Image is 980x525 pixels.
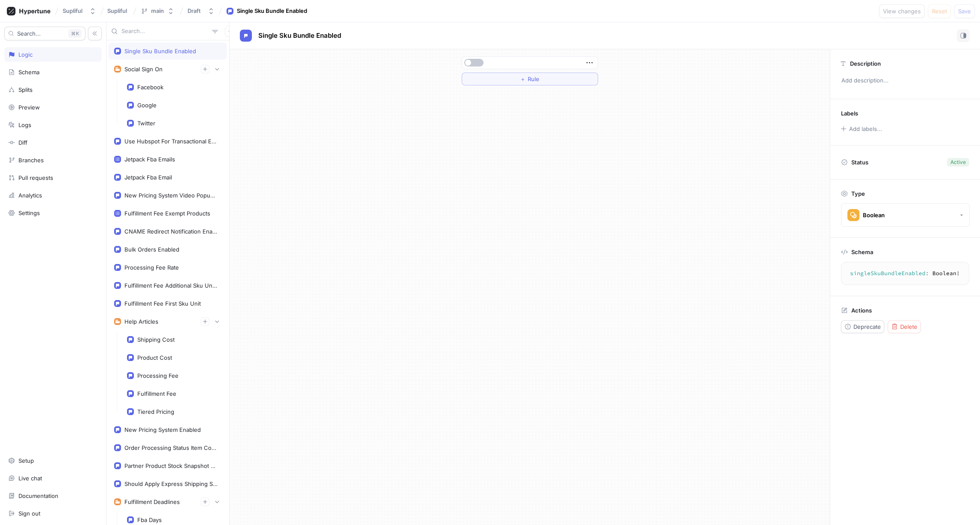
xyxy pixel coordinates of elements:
div: K [68,29,82,38]
div: Processing Fee Rate [124,264,179,271]
span: ＋ [520,76,526,82]
div: Pull requests [18,174,53,181]
div: Boolean [863,212,885,219]
div: Fulfillment Deadlines [124,498,180,505]
div: Processing Fee [137,372,178,379]
div: Single Sku Bundle Enabled [124,48,196,55]
button: ＋Rule [462,73,598,85]
div: Facebook [137,84,163,91]
div: Fulfillment Fee [137,390,176,397]
p: Status [851,156,868,168]
button: Delete [888,320,921,333]
div: Settings [18,209,40,216]
div: Schema [18,69,39,76]
div: Live chat [18,475,42,482]
div: Analytics [18,192,42,199]
div: Bulk Orders Enabled [124,246,179,253]
div: Twitter [137,120,155,127]
div: Fulfillment Fee Exempt Products [124,210,210,217]
div: Logic [18,51,33,58]
div: Social Sign On [124,66,163,73]
div: Product Cost [137,354,172,361]
a: Documentation [4,489,102,503]
span: Rule [528,76,539,82]
p: Description [850,60,881,67]
div: Help Articles [124,318,158,325]
span: Supliful [107,8,127,14]
div: New Pricing System Video Popup Enabled [124,192,218,199]
span: Save [958,9,971,14]
p: Type [851,190,865,197]
div: Draft [188,7,201,15]
div: Preview [18,104,40,111]
span: Deprecate [853,324,881,329]
button: Reset [928,4,951,18]
div: Order Processing Status Item Count [PERSON_NAME] [124,444,218,451]
div: New Pricing System Enabled [124,426,201,433]
div: Use Hubspot For Transactional Emails [124,138,218,145]
span: Single Sku Bundle Enabled [258,32,341,39]
div: Jetpack Fba Emails [124,156,175,163]
div: CNAME Redirect Notification Enabled [124,228,218,235]
button: Boolean [841,203,970,227]
div: Jetpack Fba Email [124,174,172,181]
input: Search... [121,27,209,36]
div: Diff [18,139,27,146]
div: Shipping Cost [137,336,175,343]
div: Sign out [18,510,40,517]
div: Should Apply Express Shipping Sample Order [124,480,218,487]
div: Google [137,102,157,109]
div: Single Sku Bundle Enabled [237,7,307,15]
span: Delete [900,324,917,329]
div: Fulfillment Fee First Sku Unit [124,300,201,307]
div: Add labels... [849,126,882,132]
div: Setup [18,457,34,464]
div: Logs [18,121,31,128]
div: main [151,7,164,15]
button: Save [954,4,975,18]
button: View changes [879,4,925,18]
button: Draft [184,4,218,18]
button: Add labels... [838,123,884,134]
div: Partner Product Stock Snapshot Enabled [124,462,218,469]
p: Actions [851,307,872,314]
span: View changes [883,9,921,14]
div: Fulfillment Fee Additional Sku Units [124,282,218,289]
button: Search...K [4,27,85,40]
button: main [137,4,178,18]
div: Active [950,158,966,166]
span: Reset [932,9,947,14]
span: Search... [17,31,41,36]
p: Schema [851,249,873,255]
div: Splits [18,86,33,93]
div: Fba Days [137,516,162,523]
div: Documentation [18,492,58,499]
button: Deprecate [841,320,884,333]
p: Labels [841,110,858,117]
textarea: singleSkuBundleEnabled: Boolean! [845,266,965,281]
div: Branches [18,157,44,164]
div: Supliful [63,7,82,15]
p: Add description... [838,73,973,88]
div: Tiered Pricing [137,408,174,415]
button: Supliful [59,4,100,18]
